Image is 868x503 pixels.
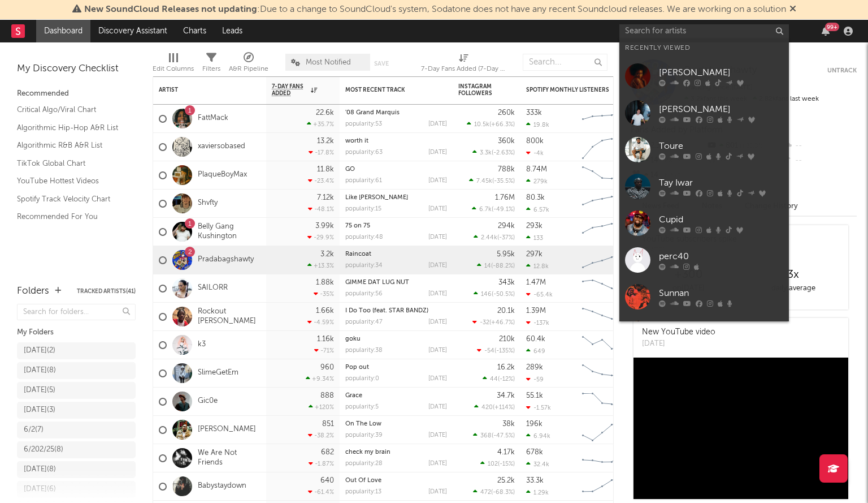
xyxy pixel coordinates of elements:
[17,402,136,419] a: [DATE](3)
[480,433,492,439] span: 368
[345,478,447,484] div: Out Of Love
[345,421,381,427] a: On The Low
[577,190,628,218] svg: Chart title
[822,27,830,36] button: 99+
[428,432,447,438] div: [DATE]
[198,222,261,242] a: Belly Gang Kushington
[577,472,628,501] svg: Chart title
[473,488,515,496] div: ( )
[526,87,611,93] div: Spotify Monthly Listeners
[307,319,334,326] div: -4.59 %
[477,347,515,354] div: ( )
[17,461,136,478] a: [DATE](8)
[345,280,447,286] div: GIMME DAT LUG NUT
[214,20,250,42] a: Leads
[345,336,361,342] a: goku
[494,405,513,411] span: +114 %
[345,138,368,144] a: worth it
[345,251,447,257] div: Raincoat
[159,87,244,93] div: Artist
[484,348,494,354] span: -54
[421,48,506,81] div: 7-Day Fans Added (7-Day Fans Added)
[497,449,515,456] div: 4.17k
[345,449,447,455] div: check my brain
[198,368,238,378] a: SlimeGetEm
[345,347,383,354] div: popularity: 38
[345,489,381,495] div: popularity: 13
[345,319,383,325] div: popularity: 47
[345,206,381,212] div: popularity: 15
[480,150,492,156] span: 3.3k
[502,420,515,428] div: 38k
[493,433,513,439] span: -47.5 %
[17,285,49,298] div: Folders
[428,178,447,184] div: [DATE]
[320,477,334,484] div: 640
[17,62,136,76] div: My Discovery Checklist
[483,375,515,382] div: ( )
[316,279,334,286] div: 1.88k
[345,166,355,173] a: GO
[491,320,513,326] span: +46.7 %
[526,149,544,157] div: -4k
[428,376,447,382] div: [DATE]
[526,477,544,484] div: 33.3k
[17,104,124,116] a: Critical Algo/Viral Chart
[198,340,206,350] a: k3
[229,48,268,81] div: A&R Pipeline
[317,166,334,173] div: 11.8k
[306,59,351,66] span: Most Notified
[625,41,783,55] div: Recently Viewed
[497,392,515,399] div: 34.7k
[782,153,857,168] div: --
[345,478,381,484] a: Out Of Love
[497,251,515,258] div: 5.95k
[577,303,628,331] svg: Chart title
[526,404,551,411] div: -1.57k
[526,279,546,286] div: 1.47M
[314,347,334,354] div: -71 %
[526,336,545,343] div: 60.4k
[481,235,497,241] span: 2.44k
[526,178,548,185] div: 279k
[345,138,447,144] div: worth it
[577,105,628,133] svg: Chart title
[202,48,220,81] div: Filters
[428,489,447,495] div: [DATE]
[153,48,194,81] div: Edit Columns
[428,347,447,354] div: [DATE]
[577,388,628,416] svg: Chart title
[345,280,409,286] a: GIMME DAT LUG NUT
[498,279,515,286] div: 343k
[526,376,544,383] div: -59
[642,326,715,338] div: New YouTube video
[428,319,447,325] div: [DATE]
[17,441,136,458] a: 6/202/25(8)
[499,235,513,241] span: -37 %
[469,177,515,184] div: ( )
[480,489,491,496] span: 472
[497,364,515,371] div: 16.2k
[17,175,124,187] a: YouTube Hottest Videos
[345,364,369,371] a: Pop out
[526,194,545,201] div: 80.3k
[491,122,513,128] span: +66.3 %
[17,422,136,438] a: 6/2(7)
[526,206,549,213] div: 6.57k
[493,150,513,156] span: -2.63 %
[619,278,789,315] a: Sunnan
[499,336,515,343] div: 210k
[526,347,545,355] div: 649
[619,58,789,94] a: [PERSON_NAME]
[490,376,498,382] span: 44
[17,362,136,379] a: [DATE](8)
[315,222,334,230] div: 3.99k
[577,416,628,444] svg: Chart title
[314,290,334,298] div: -35 %
[428,149,447,156] div: [DATE]
[198,199,218,208] a: Shvfty
[17,481,136,498] a: [DATE](6)
[24,384,55,397] div: [DATE] ( 5 )
[308,205,334,213] div: -48.1 %
[476,178,492,184] span: 7.45k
